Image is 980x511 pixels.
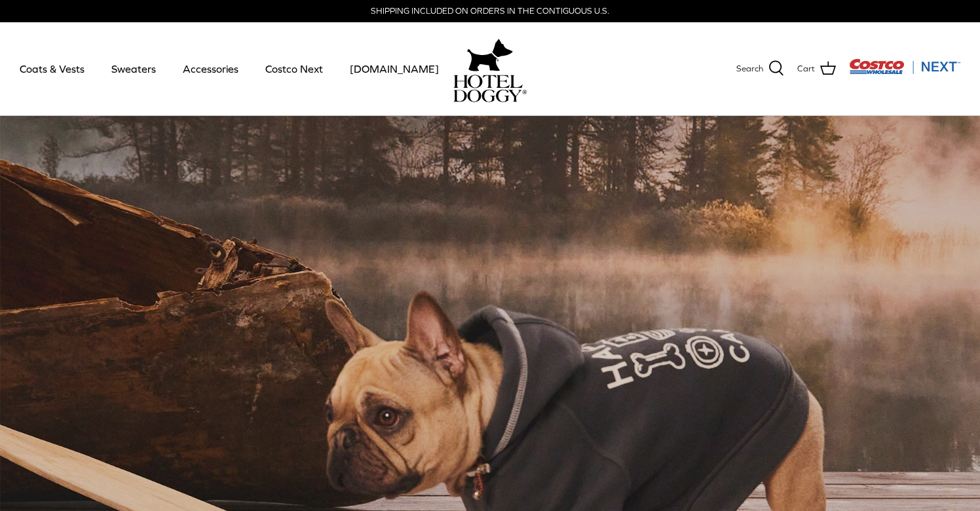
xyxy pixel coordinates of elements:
[338,47,451,91] a: [DOMAIN_NAME]
[8,47,96,91] a: Coats & Vests
[453,75,527,102] img: hoteldoggycom
[254,47,335,91] a: Costco Next
[849,58,960,75] img: Costco Next
[736,62,763,76] span: Search
[171,47,250,91] a: Accessories
[797,60,836,77] a: Cart
[736,60,784,77] a: Search
[100,47,168,91] a: Sweaters
[453,35,527,102] a: hoteldoggy.com hoteldoggycom
[467,35,513,75] img: hoteldoggy.com
[849,67,960,77] a: Visit Costco Next
[797,62,815,76] span: Cart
